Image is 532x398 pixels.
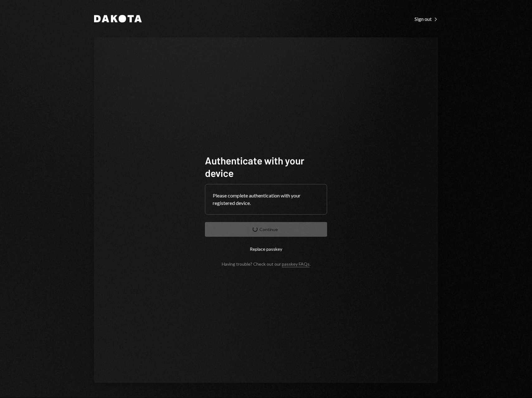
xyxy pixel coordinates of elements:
[415,15,438,22] a: Sign out
[205,154,327,179] h1: Authenticate with your device
[222,261,311,267] div: Having trouble? Check out our .
[205,242,327,256] button: Replace passkey
[282,261,310,267] a: passkey FAQs
[213,192,319,207] div: Please complete authentication with your registered device.
[415,16,438,22] div: Sign out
